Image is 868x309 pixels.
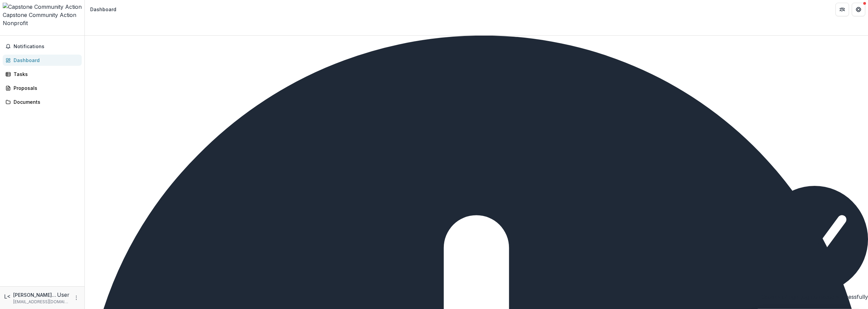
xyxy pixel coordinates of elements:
div: Tasks [14,71,76,78]
div: Liz Scharf <lscharf@capstonevt.org> [4,292,11,301]
div: Dashboard [90,6,116,13]
div: Documents [14,98,76,105]
a: Tasks [3,69,82,80]
span: Notifications [14,44,79,50]
a: Dashboard [3,55,82,66]
a: Proposals [3,82,82,94]
nav: breadcrumb [87,4,119,14]
div: Proposals [14,84,76,92]
div: Dashboard [14,57,76,64]
p: [EMAIL_ADDRESS][DOMAIN_NAME] [13,299,70,305]
p: User [57,291,70,299]
a: Documents [3,96,82,108]
div: Capstone Community Action [3,11,82,19]
button: Notifications [3,41,82,52]
button: Get Help [852,3,865,16]
button: More [72,294,80,302]
button: Partners [835,3,849,16]
span: Nonprofit [3,20,28,26]
img: Capstone Community Action [3,3,82,11]
p: [PERSON_NAME] <[EMAIL_ADDRESS][DOMAIN_NAME]> [13,291,57,298]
